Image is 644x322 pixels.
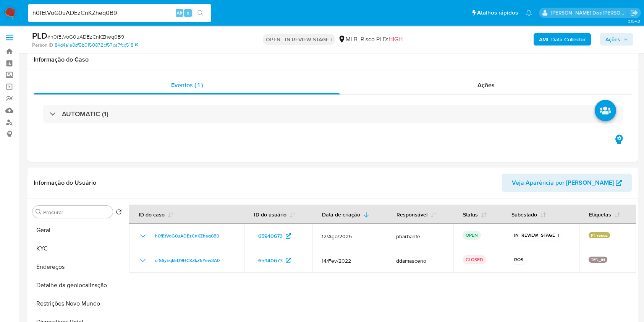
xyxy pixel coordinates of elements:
b: Person ID [32,42,53,49]
span: s [187,9,189,16]
b: AML Data Collector [539,33,586,46]
span: # h0fEtVoG0uADEzCnKZheq0B9 [47,33,124,41]
button: Procurar [36,209,42,215]
button: Veja Aparência por [PERSON_NAME] [502,174,632,192]
h1: Informação do Usuário [34,179,96,187]
span: HIGH [388,35,403,44]
input: Procurar [43,209,110,216]
b: PLD [32,29,47,42]
span: Veja Aparência por [PERSON_NAME] [512,174,614,192]
div: AUTOMATIC (1) [43,105,623,123]
h1: Informação do Caso [34,56,632,63]
h3: AUTOMATIC (1) [62,110,108,118]
button: Geral [29,221,125,239]
button: KYC [29,239,125,258]
button: Restrições Novo Mundo [29,294,125,313]
a: Notificações [526,10,532,16]
p: priscilla.barbante@mercadopago.com.br [551,9,628,16]
span: Alt [176,9,183,16]
span: Risco PLD: [361,35,403,44]
span: Ações [477,81,495,89]
button: search-icon [193,8,208,18]
span: Atalhos rápidos [477,9,518,17]
button: Ações [600,33,633,46]
div: MLB [338,35,358,44]
button: AML Data Collector [534,33,591,46]
span: Ações [605,33,620,46]
p: OPEN - IN REVIEW STAGE I [263,34,335,45]
button: Endereços [29,258,125,276]
span: Eventos ( 1 ) [171,81,203,89]
a: 84d4a1e8df5b0150872cf57ca7fcc518 [55,42,138,49]
a: Sair [630,9,638,17]
input: Pesquise usuários ou casos... [28,8,211,18]
button: Detalhe da geolocalização [29,276,125,294]
button: Retornar ao pedido padrão [116,209,122,217]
